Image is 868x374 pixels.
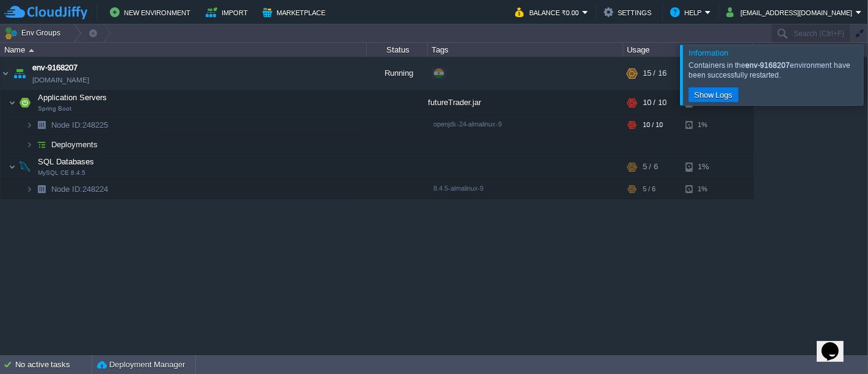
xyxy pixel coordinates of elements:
a: [DOMAIN_NAME] [32,74,89,86]
button: Balance ₹0.00 [515,5,582,20]
img: AMDAwAAAACH5BAEAAAAALAAAAAABAAEAAAICRAEAOw== [26,180,33,199]
img: AMDAwAAAACH5BAEAAAAALAAAAAABAAEAAAICRAEAOw== [1,57,10,90]
div: 5 / 6 [643,180,656,199]
div: 15 / 16 [643,57,667,90]
img: AMDAwAAAACH5BAEAAAAALAAAAAABAAEAAAICRAEAOw== [33,116,50,134]
img: AMDAwAAAACH5BAEAAAAALAAAAAABAAEAAAICRAEAOw== [33,135,50,154]
div: 1% [685,155,725,179]
img: AMDAwAAAACH5BAEAAAAALAAAAAABAAEAAAICRAEAOw== [26,116,33,134]
a: SQL DatabasesMySQL CE 8.4.5 [37,157,96,166]
button: Env Groups [4,24,65,42]
span: openjdk-24-almalinux-9 [433,120,502,128]
img: AMDAwAAAACH5BAEAAAAALAAAAAABAAEAAAICRAEAOw== [9,90,16,115]
div: 5 / 6 [643,155,658,179]
span: 248225 [50,120,110,130]
b: env-9168207 [746,61,790,70]
img: AMDAwAAAACH5BAEAAAAALAAAAAABAAEAAAICRAEAOw== [26,135,33,154]
div: futureTrader.jar [428,90,623,115]
span: MySQL CE 8.4.5 [38,169,85,177]
span: Application Servers [37,92,109,103]
span: 248224 [50,184,110,194]
button: Deployment Manager [97,359,185,371]
a: Application ServersSpring Boot [37,93,109,102]
a: Node ID:248225 [50,120,110,130]
img: AMDAwAAAACH5BAEAAAAALAAAAAABAAEAAAICRAEAOw== [33,180,50,199]
img: AMDAwAAAACH5BAEAAAAALAAAAAABAAEAAAICRAEAOw== [9,155,16,179]
a: Deployments [50,139,99,150]
span: Node ID: [51,120,82,130]
div: Containers in the environment have been successfully restarted. [689,61,860,80]
img: AMDAwAAAACH5BAEAAAAALAAAAAABAAEAAAICRAEAOw== [29,49,34,52]
span: Information [689,48,728,57]
span: 8.4.5-almalinux-9 [433,185,483,192]
div: 1% [685,180,725,199]
button: Marketplace [262,5,329,20]
div: Tags [429,43,623,57]
a: Node ID:248224 [50,184,110,194]
img: AMDAwAAAACH5BAEAAAAALAAAAAABAAEAAAICRAEAOw== [16,90,34,115]
img: AMDAwAAAACH5BAEAAAAALAAAAAABAAEAAAICRAEAOw== [16,155,34,179]
div: 10 / 10 [643,90,667,115]
a: env-9168207 [32,62,78,74]
div: Usage [624,43,753,57]
button: New Environment [110,5,194,20]
button: Settings [604,5,655,20]
img: CloudJiffy [4,5,87,20]
button: Show Logs [690,89,737,100]
iframe: chat widget [817,325,856,362]
span: Node ID: [51,185,82,194]
div: 1% [685,116,725,134]
span: SQL Databases [37,156,96,167]
div: 10 / 10 [643,116,663,134]
div: Name [1,43,366,57]
img: AMDAwAAAACH5BAEAAAAALAAAAAABAAEAAAICRAEAOw== [11,57,28,90]
div: Status [367,43,427,57]
div: Running [367,57,428,90]
button: Import [206,5,251,20]
button: [EMAIL_ADDRESS][DOMAIN_NAME] [726,5,856,20]
button: Help [670,5,705,20]
span: Spring Boot [38,105,71,112]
